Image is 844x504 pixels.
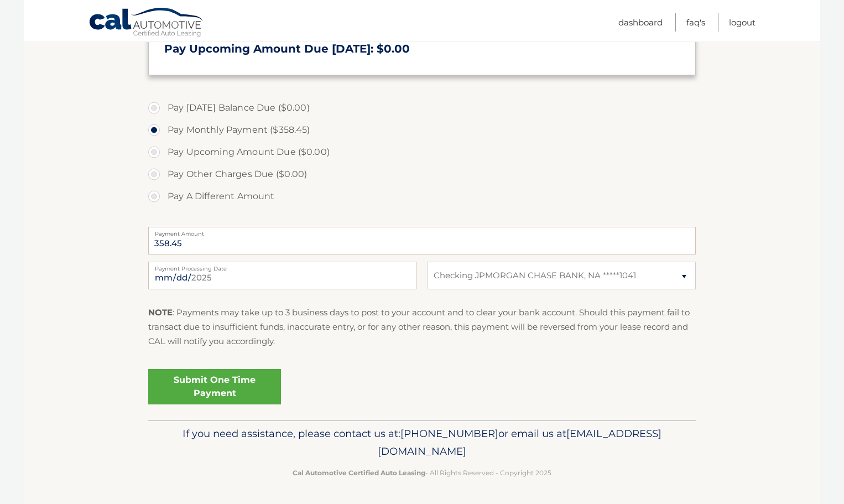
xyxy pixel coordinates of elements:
label: Payment Processing Date [148,262,416,271]
span: [EMAIL_ADDRESS][DOMAIN_NAME] [378,427,661,458]
label: Pay Monthly Payment ($358.45) [148,119,696,141]
label: Pay A Different Amount [148,185,696,207]
input: Payment Amount [148,227,696,254]
a: Submit One Time Payment [148,369,281,404]
p: If you need assistance, please contact us at: or email us at [155,425,689,460]
a: Logout [729,13,756,32]
label: Pay Upcoming Amount Due ($0.00) [148,141,696,163]
h3: Pay Upcoming Amount Due [DATE]: $0.00 [164,42,680,56]
p: : Payments may take up to 3 business days to post to your account and to clear your bank account.... [148,305,696,349]
p: - All Rights Reserved - Copyright 2025 [155,467,689,479]
label: Pay [DATE] Balance Due ($0.00) [148,97,696,119]
a: Dashboard [618,13,663,32]
a: Cal Automotive [88,7,205,39]
strong: NOTE [148,307,173,318]
label: Pay Other Charges Due ($0.00) [148,163,696,185]
a: FAQ's [686,13,705,32]
span: [PHONE_NUMBER] [400,427,498,440]
input: Payment Date [148,262,416,289]
label: Payment Amount [148,227,696,236]
strong: Cal Automotive Certified Auto Leasing [293,469,425,477]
